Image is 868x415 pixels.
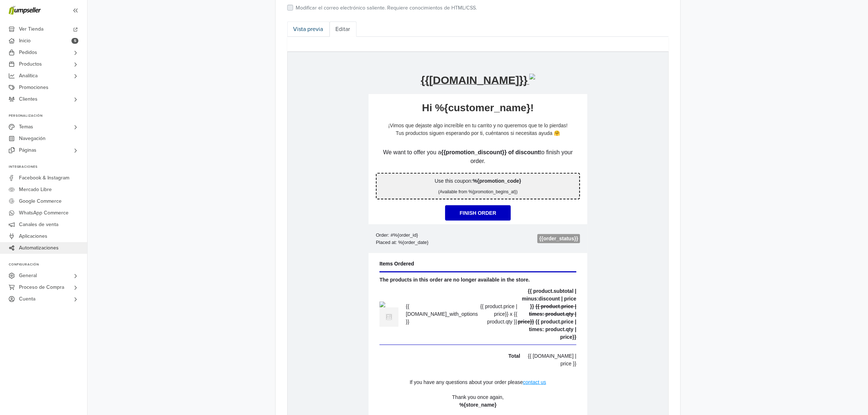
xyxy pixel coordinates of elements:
[19,144,36,156] span: Páginas
[88,96,292,114] p: We want to offer you a to finish your order.
[9,263,87,267] p: Configuración
[88,70,292,85] p: ¡Vimos que dejaste algo increíble en tu carrito y no queremos que te lo pierdas! Tus productos si...
[157,154,223,169] a: Finish Order
[19,58,42,70] span: Productos
[9,165,87,169] p: Integraciones
[81,50,300,63] p: Hi %{customer_name}!
[88,187,186,194] p: Placed at: %{order_date}
[19,121,33,133] span: Temas
[296,4,477,12] label: Modificar el correo electrónico saliente. Requiere conocimientos de HTML/CSS.
[92,209,289,216] p: Items Ordered
[133,22,240,34] re-text: {{[DOMAIN_NAME]}}
[19,195,62,207] span: Google Commerce
[230,236,289,288] strong: {{ product.price | times: product.qty | price}}
[92,225,242,231] re-text: The products in this order are no longer available in the store.
[235,327,258,333] a: contact us
[133,27,248,33] a: {{[DOMAIN_NAME]}}
[93,137,288,143] p: (Available from %{promotion_begins_at})
[19,219,58,230] span: Canales de venta
[199,376,226,382] p: in our store.
[19,35,31,47] span: Inicio
[330,22,357,37] a: Editar
[19,172,69,184] span: Facebook & Instagram
[252,184,291,190] strong: {{order_status}}
[19,93,38,105] span: Clientes
[287,22,330,37] a: Vista previa
[92,256,111,275] img: {{ product.name }}
[19,184,52,195] span: Mercado Libre
[19,207,69,219] span: WhatsApp Commerce
[9,114,87,118] p: Personalización
[71,38,78,44] span: 5
[88,180,186,187] p: Order: #%{order_id}
[19,70,38,82] span: Analítica
[162,376,199,382] a: customer profile
[190,251,230,274] p: {{ product.price | price}} x {{ product.qty }}
[92,300,233,308] p: Total
[185,126,234,132] strong: %{promotion_code}
[242,22,248,28] img: %7B%7B%20store.logo%20%7D%7D
[19,133,46,144] span: Navegación
[172,350,209,356] strong: %{store_name}
[122,327,236,333] p: If you have any questions about your order please
[93,125,288,133] p: Use this coupon:
[165,383,216,407] img: jumpseller-logo-footer-grey.png
[101,369,280,382] p: If you wish to unsubscribe from these emails please update your preferences at the
[19,47,37,58] span: Pedidos
[118,251,190,274] p: {{ [DOMAIN_NAME]_with_options }}
[240,300,289,316] p: {{ [DOMAIN_NAME] | price }}
[88,342,292,357] p: Thank you once again,
[19,23,43,35] span: Ver Tienda
[19,282,64,293] span: Proceso de Compra
[19,242,59,254] span: Automatizaciones
[19,230,47,242] span: Aplicaciones
[92,250,98,256] img: {{product.name}}
[19,82,48,93] span: Promociones
[234,236,289,257] strong: {{ product.subtotal | minus:discount | price }}
[19,270,37,282] span: General
[153,97,252,104] strong: {{promotion_discount}} of discount
[230,252,289,273] span: {{ product.price | times: product.qty | price}}
[19,293,35,305] span: Cuenta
